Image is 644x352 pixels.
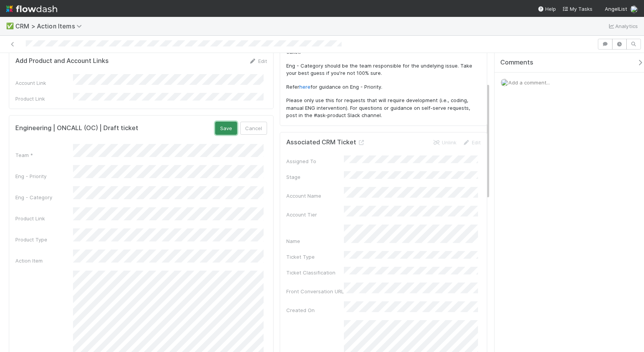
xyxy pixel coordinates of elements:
[607,21,638,31] a: Analytics
[15,172,73,180] div: Eng - Priority
[15,215,73,222] div: Product Link
[240,122,267,135] button: Cancel
[286,288,344,295] div: Front Conversation URL
[500,59,533,66] span: Comments
[15,95,73,102] div: Product Link
[501,79,508,86] img: avatar_d1f4bd1b-0b26-4d9b-b8ad-69b413583d95.png
[286,83,481,91] p: Refer for guidance on Eng - Priority.
[249,58,267,64] a: Edit
[463,139,481,145] a: Edit
[15,151,73,159] div: Team *
[433,139,456,145] a: Unlink
[15,124,138,132] h5: Engineering | ONCALL (OC) | Draft ticket
[562,5,593,13] a: My Tasks
[286,97,481,119] p: Please only use this for requests that will require development (i.e., coding, manual ENG interve...
[299,84,310,90] a: here
[286,269,344,276] div: Ticket Classification
[286,157,344,165] div: Assigned To
[15,236,73,243] div: Product Type
[15,193,73,201] div: Eng - Category
[286,211,344,218] div: Account Tier
[508,79,550,86] span: Add a comment...
[630,5,638,13] img: avatar_d1f4bd1b-0b26-4d9b-b8ad-69b413583d95.png
[562,6,593,12] span: My Tasks
[15,57,109,65] h5: Add Product and Account Links
[286,237,344,245] div: Name
[286,62,481,77] p: Eng - Category should be the team responsible for the undelying issue. Take your best guess if yo...
[605,6,627,12] span: AngelList
[215,122,237,135] button: Save
[15,79,73,87] div: Account Link
[286,306,344,314] div: Created On
[15,22,86,30] span: CRM > Action Items
[538,5,556,13] div: Help
[286,253,344,261] div: Ticket Type
[6,23,14,29] span: ✅
[286,192,344,200] div: Account Name
[286,139,365,146] h5: Associated CRM Ticket
[15,257,73,264] div: Action Item
[6,2,57,15] img: logo-inverted-e16ddd16eac7371096b0.svg
[286,173,344,181] div: Stage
